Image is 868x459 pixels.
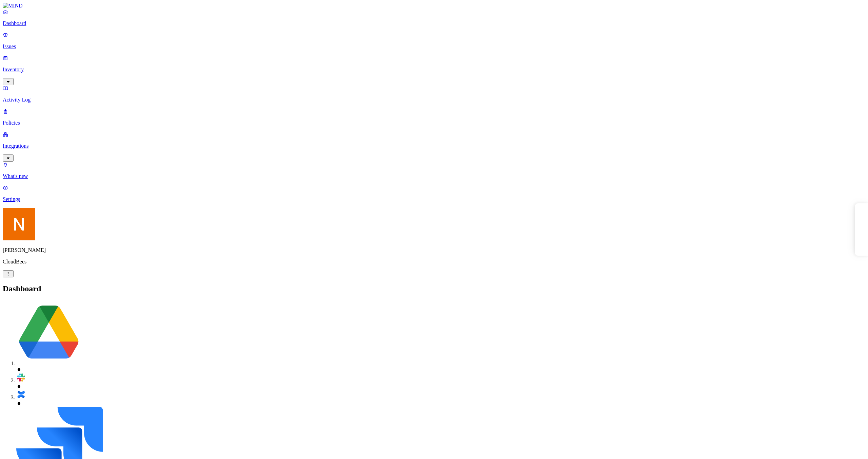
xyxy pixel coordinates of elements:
[3,208,35,240] img: Nitai Mishary
[3,162,865,179] a: What's new
[3,173,865,179] p: What's new
[3,67,865,73] p: Inventory
[3,284,865,293] h2: Dashboard
[3,247,865,253] p: [PERSON_NAME]
[3,43,865,50] p: Issues
[3,120,865,126] p: Policies
[16,373,26,382] img: svg%3e
[3,108,865,126] a: Policies
[3,3,23,9] img: MIND
[3,32,865,50] a: Issues
[3,131,865,161] a: Integrations
[3,9,865,26] a: Dashboard
[16,390,26,399] img: svg%3e
[3,196,865,202] p: Settings
[3,143,865,149] p: Integrations
[3,20,865,26] p: Dashboard
[3,3,865,9] a: MIND
[3,85,865,103] a: Activity Log
[3,259,865,265] p: CloudBees
[16,300,81,365] img: svg%3e
[3,97,865,103] p: Activity Log
[3,55,865,84] a: Inventory
[3,185,865,202] a: Settings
